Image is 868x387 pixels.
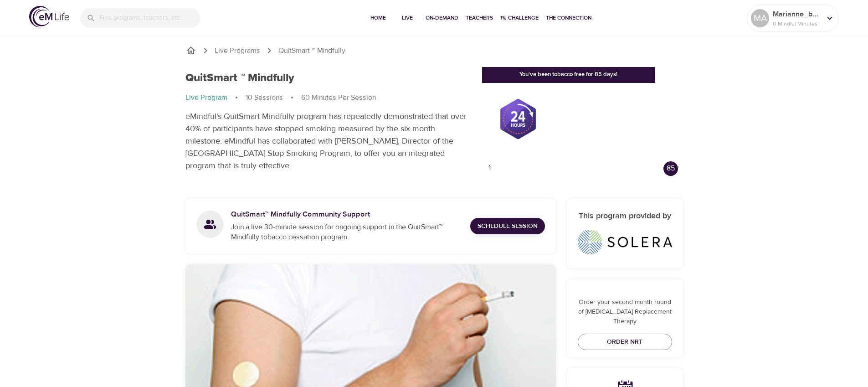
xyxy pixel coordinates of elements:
img: logo [29,6,69,27]
p: 0 more days until your badge! [554,107,644,131]
h1: QuitSmart ™ Mindfully [185,72,294,85]
button: Order NRT [578,334,672,351]
nav: breadcrumb [185,92,471,103]
p: 10 Sessions [246,93,283,103]
span: Teachers [466,13,493,23]
div: 85 [663,160,679,177]
p: Live Program [185,93,227,103]
span: Home [367,13,389,23]
span: 1% Challenge [500,13,539,23]
span: The Connection [546,13,591,23]
p: 60 Minutes Per Session [301,93,376,103]
p: 0 Mindful Minutes [773,20,821,28]
div: 1 [482,160,498,176]
div: You've been tobacco free for 85 days! [482,67,655,83]
h6: This program provided by [578,210,672,223]
p: Order your second month round of [MEDICAL_DATA] Replacement Therapy [578,298,672,326]
p: Marianne_b2ab47 [773,9,821,20]
span: Schedule Session [478,221,538,232]
p: eMindful's QuitSmart Mindfully program has repeatedly demonstrated that over 40% of participants ... [185,110,471,172]
span: Order NRT [585,336,665,348]
nav: breadcrumb [185,45,683,56]
div: 90 [668,160,683,176]
img: Solera%20logo_horz_full%20color_2020.png [578,230,672,254]
a: Schedule Session [470,218,545,235]
a: Live Programs [215,46,260,56]
div: MA [751,9,769,27]
p: QuitSmart ™ Mindfully [278,46,345,56]
input: Find programs, teachers, etc... [99,8,200,28]
span: Live [396,13,418,23]
span: On-Demand [426,13,458,23]
h5: QuitSmart™ Mindfully Community Support [231,210,463,219]
p: Join a live 30-minute session for ongoing support in the QuitSmart™ Mindfully tobacco cessation p... [231,222,463,243]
